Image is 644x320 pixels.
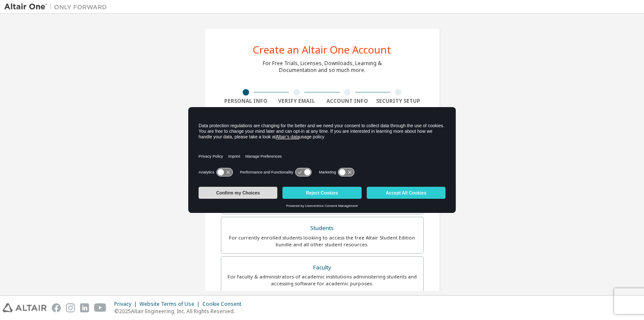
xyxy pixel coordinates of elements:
div: Website Terms of Use [139,301,202,308]
img: altair_logo.svg [3,303,47,312]
div: For faculty & administrators of academic institutions administering students and accessing softwa... [226,273,418,287]
div: Faculty [226,262,418,274]
div: For currently enrolled students looking to access the free Altair Student Edition bundle and all ... [226,234,418,248]
div: Security Setup [373,98,424,105]
div: Personal Info [221,98,272,105]
img: linkedin.svg [80,303,89,312]
div: Cookie Consent [202,301,246,308]
div: Students [226,222,418,234]
p: © 2025 Altair Engineering, Inc. All Rights Reserved. [114,308,246,315]
img: Altair One [4,3,111,11]
div: Verify Email [271,98,322,105]
div: Create an Altair One Account [253,45,391,55]
img: facebook.svg [52,303,61,312]
div: Account Info [322,98,373,105]
img: youtube.svg [94,303,107,312]
div: Privacy [114,301,139,308]
img: instagram.svg [66,303,75,312]
div: For Free Trials, Licenses, Downloads, Learning & Documentation and so much more. [263,60,382,74]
